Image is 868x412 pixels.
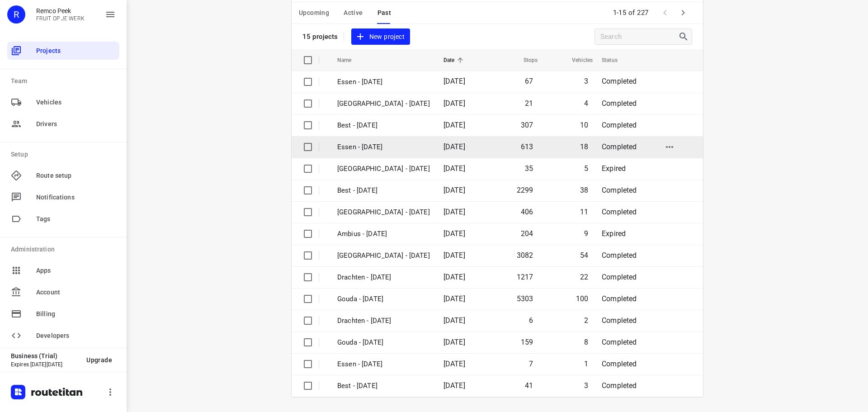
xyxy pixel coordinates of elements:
span: Completed [602,121,637,129]
button: Upgrade [79,352,119,368]
div: Notifications [7,188,119,206]
span: Completed [602,208,637,216]
span: Expired [602,164,626,173]
span: [DATE] [443,381,465,390]
p: Drachten - [DATE] [337,316,430,326]
span: 5 [584,164,588,173]
span: Past [377,7,392,19]
span: Active [344,7,363,19]
span: 3 [584,381,588,390]
span: 8 [584,338,588,346]
span: 1217 [517,273,533,281]
span: Completed [602,99,637,108]
p: [GEOGRAPHIC_DATA] - [DATE] [337,251,430,261]
span: Drivers [36,119,116,129]
span: Completed [602,360,637,368]
p: Essen - Friday [337,359,430,369]
p: Team [11,76,119,86]
span: Next Page [674,4,692,22]
span: Vehicles [36,98,116,107]
span: New project [357,31,405,43]
span: [DATE] [443,294,465,303]
span: Completed [602,294,637,303]
span: Date [443,55,467,66]
span: [DATE] [443,208,465,216]
span: 3082 [517,251,533,260]
span: Completed [602,316,637,325]
span: Vehicles [560,55,593,66]
button: New project [351,28,410,45]
span: [DATE] [443,121,465,129]
input: Search projects [600,30,678,44]
span: [DATE] [443,99,465,108]
span: Name [337,55,363,66]
p: Best - [DATE] [337,120,430,131]
p: 15 projects [302,33,338,41]
span: [DATE] [443,316,465,325]
span: Notifications [36,193,116,202]
p: Essen - [DATE] [337,77,430,87]
span: Status [602,55,629,66]
span: 38 [580,186,588,194]
span: 2 [584,316,588,325]
div: Search [678,31,692,42]
span: [DATE] [443,251,465,260]
span: [DATE] [443,273,465,281]
span: 9 [584,229,588,238]
span: [DATE] [443,338,465,346]
div: Billing [7,305,119,323]
span: 406 [521,208,533,216]
span: [DATE] [443,142,465,151]
span: 6 [529,316,533,325]
div: Vehicles [7,93,119,111]
span: Completed [602,142,637,151]
p: Ambius - [DATE] [337,229,430,239]
span: [DATE] [443,164,465,173]
span: Route setup [36,171,116,180]
span: 7 [529,360,533,368]
span: 307 [521,121,533,129]
p: Drachten - [DATE] [337,272,430,283]
span: [DATE] [443,186,465,194]
span: Completed [602,77,637,85]
span: 22 [580,273,588,281]
p: [GEOGRAPHIC_DATA] - [DATE] [337,99,430,109]
p: [GEOGRAPHIC_DATA] - [DATE] [337,207,430,218]
p: Best - Friday [337,381,430,391]
span: 4 [584,99,588,108]
span: 10 [580,121,588,129]
span: Completed [602,273,637,281]
span: Previous Page [656,4,674,22]
span: [DATE] [443,229,465,238]
span: 613 [521,142,533,151]
span: 11 [580,208,588,216]
span: 3 [584,77,588,85]
span: [DATE] [443,360,465,368]
div: Apps [7,261,119,279]
p: Best - [DATE] [337,185,430,196]
span: 41 [525,381,533,390]
p: Gouda - [DATE] [337,337,430,348]
span: 1 [584,360,588,368]
span: 1-15 of 227 [609,3,653,23]
p: FRUIT OP JE WERK [36,15,85,22]
span: 204 [521,229,533,238]
div: Drivers [7,115,119,133]
span: Developers [36,331,116,341]
span: 35 [525,164,533,173]
div: Developers [7,327,119,345]
p: Setup [11,150,119,159]
span: 18 [580,142,588,151]
span: Completed [602,381,637,390]
span: Completed [602,338,637,346]
span: 159 [521,338,533,346]
p: Business (Trial) [11,352,79,360]
span: Tags [36,214,116,224]
span: 2299 [517,186,533,194]
div: Account [7,283,119,301]
span: 5303 [517,294,533,303]
p: Expires [DATE][DATE] [11,361,79,368]
span: Completed [602,251,637,260]
span: 67 [525,77,533,85]
div: Tags [7,210,119,228]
